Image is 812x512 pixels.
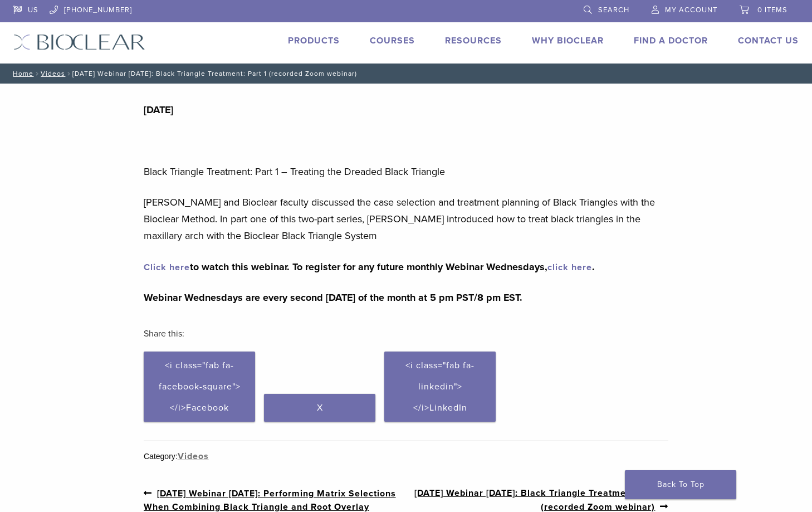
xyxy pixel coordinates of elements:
[370,35,415,46] a: Courses
[144,352,255,422] a: <i class="fab fa-facebook-square"></i>Facebook
[598,6,629,14] span: Search
[159,360,241,413] span: <i class="fab fa-facebook-square"></i>Facebook
[532,35,604,46] a: Why Bioclear
[757,6,787,14] span: 0 items
[288,35,340,46] a: Products
[625,470,736,499] a: Back To Top
[547,262,592,273] a: click here
[634,35,708,46] a: Find A Doctor
[41,70,65,77] a: Videos
[13,34,145,50] img: Bioclear
[405,360,475,413] span: <i class="fab fa-linkedin"></i>LinkedIn
[144,163,668,180] p: Black Triangle Treatment: Part 1 – Treating the Dreaded Black Triangle
[144,261,595,273] strong: to watch this webinar. To register for any future monthly Webinar Wednesdays, .
[384,352,496,422] a: <i class="fab fa-linkedin"></i>LinkedIn
[144,450,668,463] div: Category:
[144,262,190,273] a: Click here
[33,71,41,76] span: /
[9,70,33,77] a: Home
[665,6,717,14] span: My Account
[144,291,522,304] strong: Webinar Wednesdays are every second [DATE] of the month at 5 pm PST/8 pm EST.
[144,320,668,347] h3: Share this:
[738,35,799,46] a: Contact Us
[5,64,807,84] nav: [DATE] Webinar [DATE]: Black Triangle Treatment: Part 1 (recorded Zoom webinar)
[317,402,323,413] span: X
[144,104,173,116] strong: [DATE]
[65,71,72,76] span: /
[178,451,209,462] a: Videos
[264,394,375,422] a: X
[445,35,502,46] a: Resources
[144,194,668,244] p: [PERSON_NAME] and Bioclear faculty discussed the case selection and treatment planning of Black T...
